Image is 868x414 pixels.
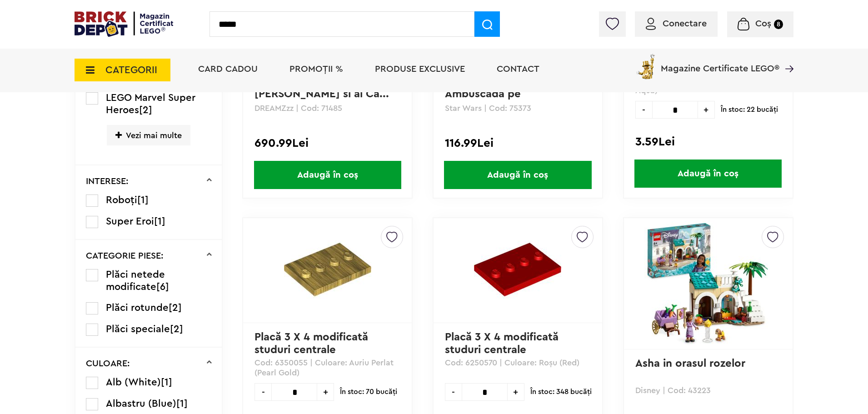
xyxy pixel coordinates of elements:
span: Conectare [663,19,707,28]
span: - [254,383,271,401]
span: [6] [156,282,169,292]
a: Produse exclusive [375,65,465,74]
img: Asha in orasul rozelor [644,220,772,347]
span: Super Eroi [106,216,154,226]
div: 116.99Lei [445,137,591,149]
div: 690.99Lei [254,137,400,149]
p: Cod: 6250570 | Culoare: Roşu (Red) [445,358,591,378]
a: Adaugă în coș [243,161,412,189]
span: Plăci speciale [106,324,170,334]
img: Placă 3 X 4 modificată studuri centrale [474,226,561,313]
span: - [445,383,462,401]
span: LEGO Marvel Super Heroes [106,93,195,115]
span: Adaugă în coș [254,161,401,189]
a: Conectare [646,19,707,28]
span: Roboți [106,195,137,205]
span: În stoc: 70 bucăţi [340,383,397,401]
a: Placă 3 X 4 modificată studuri centrale [445,332,562,355]
span: CATEGORII [105,65,157,75]
p: INTERESE: [86,177,129,186]
p: DREAMZzz | Cod: 71485 [254,104,400,112]
div: 3.59Lei [635,136,781,148]
span: Magazine Certificate LEGO® [661,52,779,73]
span: În stoc: 348 bucăţi [530,383,592,401]
span: [1] [137,195,149,205]
span: Adaugă în coș [444,161,591,189]
span: Alb (White) [106,377,161,387]
a: Adaugă în coș [624,160,793,188]
p: CULOARE: [86,359,130,368]
span: În stoc: 22 bucăţi [721,101,778,119]
span: Vezi mai multe [107,125,190,145]
a: PROMOȚII % [289,65,343,74]
span: - [635,101,652,119]
a: Contact [497,65,539,74]
span: [2] [169,303,182,313]
img: Placă 3 X 4 modificată studuri centrale [284,226,371,313]
p: Cod: 6350055 | Culoare: Auriu Perlat (Pearl Gold) [254,358,400,378]
a: Card Cadou [198,65,258,74]
span: + [508,383,524,401]
span: [1] [176,399,188,409]
span: [2] [139,105,152,115]
span: Plăci rotunde [106,303,169,313]
span: [2] [170,324,183,334]
p: Star Wars | Cod: 75373 [445,104,591,112]
span: Plăci netede modificate [106,269,165,292]
a: Adaugă în coș [434,161,602,189]
span: [1] [154,216,165,226]
span: Adaugă în coș [634,160,782,188]
a: Placă 3 X 4 modificată studuri centrale [254,332,371,355]
span: [1] [161,377,172,387]
small: 8 [774,20,783,29]
a: Magazine Certificate LEGO® [779,52,793,61]
span: + [698,101,715,119]
a: Pachet de lupta Ambuscada pe [PERSON_NAME]™ [445,76,541,112]
p: CATEGORIE PIESE: [86,251,164,260]
a: Asha in orasul rozelor [635,358,745,369]
span: Coș [755,19,771,28]
span: Albastru (Blue) [106,399,176,409]
span: + [317,383,334,401]
p: Disney | Cod: 43223 [635,386,781,394]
